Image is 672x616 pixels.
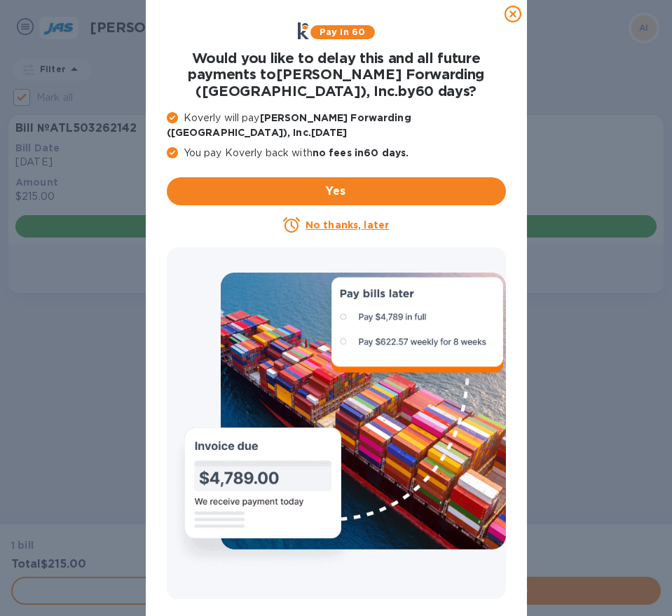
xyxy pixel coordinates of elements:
[167,50,506,100] h1: Would you like to delay this and all future payments to [PERSON_NAME] Forwarding ([GEOGRAPHIC_DAT...
[167,112,411,138] b: [PERSON_NAME] Forwarding ([GEOGRAPHIC_DATA]), Inc. [DATE]
[167,146,506,160] p: You pay Koverly back with
[313,147,409,158] b: no fees in 60 days .
[167,177,506,205] button: Yes
[306,219,389,231] u: No thanks, later
[320,27,365,37] b: Pay in 60
[167,111,506,140] p: Koverly will pay
[178,183,495,200] span: Yes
